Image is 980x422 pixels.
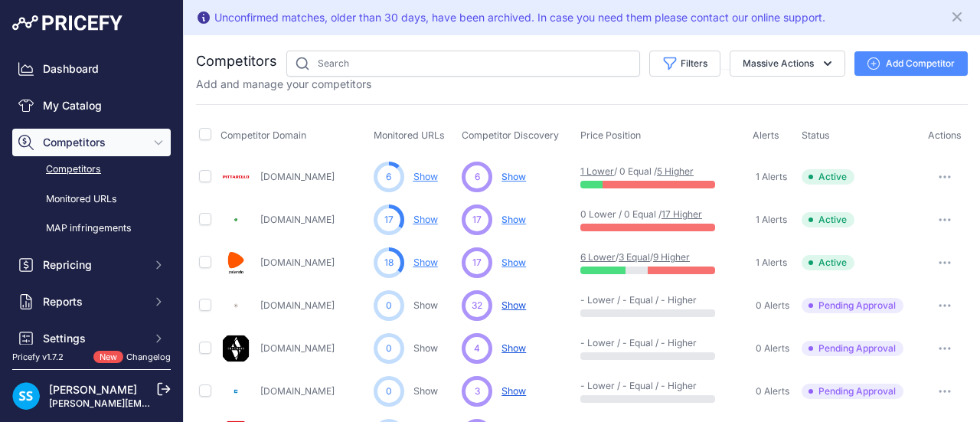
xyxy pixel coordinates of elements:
[413,257,438,268] a: Show
[12,55,171,83] a: Dashboard
[196,77,371,92] p: Add and manage your competitors
[12,351,64,364] div: Pricefy v1.7.2
[802,341,903,356] span: Pending Approval
[580,165,678,178] p: / 0 Equal /
[214,10,825,25] div: Unconfirmed matches, older than 30 days, have been archived. In case you need them please contact...
[472,213,482,227] span: 17
[12,288,171,316] button: Reports
[802,255,854,270] span: Active
[413,385,438,397] a: Show
[260,257,335,268] a: [DOMAIN_NAME]
[756,385,789,397] span: 0 Alerts
[126,352,171,362] a: Changelog
[196,51,277,72] h2: Competitors
[260,342,335,354] a: [DOMAIN_NAME]
[472,256,482,270] span: 17
[802,212,854,227] span: Active
[730,51,845,77] button: Massive Actions
[49,383,137,396] a: [PERSON_NAME]
[12,129,171,156] button: Competitors
[580,165,614,177] a: 1 Lower
[12,156,171,183] a: Competitors
[12,251,171,279] button: Repricing
[756,171,787,183] span: 1 Alerts
[756,214,787,226] span: 1 Alerts
[386,299,392,312] span: 0
[501,171,526,182] span: Show
[501,342,526,354] span: Show
[756,342,789,355] span: 0 Alerts
[501,257,526,268] span: Show
[653,251,690,263] a: 9 Higher
[43,257,143,273] span: Repricing
[619,251,650,263] a: 3 Equal
[649,51,720,77] button: Filters
[43,331,143,346] span: Settings
[657,165,694,177] a: 5 Higher
[413,171,438,182] a: Show
[501,214,526,225] span: Show
[580,294,678,306] p: - Lower / - Equal / - Higher
[260,214,335,225] a: [DOMAIN_NAME]
[386,384,392,398] span: 0
[12,92,171,119] a: My Catalog
[12,325,171,352] button: Settings
[462,129,559,141] span: Competitor Discovery
[802,169,854,185] span: Active
[93,351,123,364] span: New
[12,215,171,242] a: MAP infringements
[374,129,445,141] span: Monitored URLs
[756,299,789,312] span: 0 Alerts
[580,380,678,392] p: - Lower / - Equal / - Higher
[802,298,903,313] span: Pending Approval
[753,212,787,227] a: 1 Alerts
[43,294,143,309] span: Reports
[260,171,335,182] a: [DOMAIN_NAME]
[580,251,678,263] p: / /
[286,51,640,77] input: Search
[43,135,143,150] span: Competitors
[413,299,438,311] a: Show
[386,170,391,184] span: 6
[474,342,480,355] span: 4
[580,208,678,221] p: 0 Lower / 0 Equal /
[756,257,787,269] span: 1 Alerts
[384,213,394,227] span: 17
[475,170,480,184] span: 6
[802,384,903,399] span: Pending Approval
[854,51,968,76] button: Add Competitor
[386,342,392,355] span: 0
[580,337,678,349] p: - Lower / - Equal / - Higher
[928,129,962,141] span: Actions
[475,384,480,398] span: 3
[949,6,968,25] button: Close
[260,299,335,311] a: [DOMAIN_NAME]
[12,186,171,213] a: Monitored URLs
[220,129,306,141] span: Competitor Domain
[802,129,830,141] span: Status
[753,129,779,141] span: Alerts
[580,251,616,263] a: 6 Lower
[472,299,482,312] span: 32
[384,256,394,270] span: 18
[49,397,285,409] a: [PERSON_NAME][EMAIL_ADDRESS][DOMAIN_NAME]
[501,385,526,397] span: Show
[501,299,526,311] span: Show
[12,15,122,31] img: Pricefy Logo
[661,208,702,220] a: 17 Higher
[753,255,787,270] a: 1 Alerts
[260,385,335,397] a: [DOMAIN_NAME]
[413,214,438,225] a: Show
[413,342,438,354] a: Show
[580,129,641,141] span: Price Position
[753,169,787,185] a: 1 Alerts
